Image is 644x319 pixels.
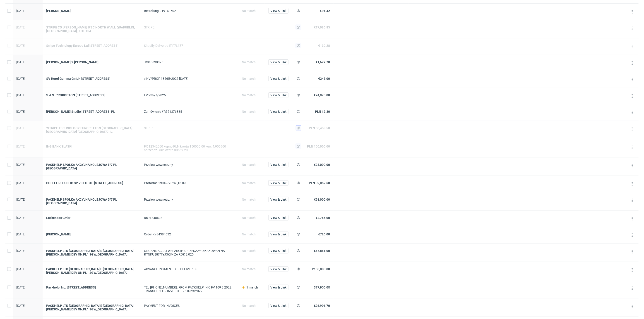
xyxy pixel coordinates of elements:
[270,163,286,166] span: View & Link
[144,77,235,80] div: /INV/PROF 18565/2025 [DATE]
[268,216,288,220] a: View & Link
[268,9,288,13] a: View & Link
[144,286,235,293] div: TEL [PHONE_NUMBER]. FROM PACKHELP IN C FV 109 9 2022 TRANSFER FOR INVOIC E FV 109/9/2022
[46,93,137,97] a: S.A.S. PROKOPTON [STREET_ADDRESS]
[268,249,288,253] a: View & Link
[144,249,235,256] div: ORGANIZACJA I WSPARCIE SPRZEDAZY OP AKOWAN NA RYNKU BRYTYJSKIM ZA ROK 2 025
[307,145,330,148] span: PLN 150,000.00
[268,162,288,167] button: View & Link
[144,163,235,167] div: Przelew wewnetrzny
[144,216,235,220] div: R691848603
[46,304,137,311] a: PACKHELP LTD [GEOGRAPHIC_DATA] E [GEOGRAPHIC_DATA][PERSON_NAME],DEV ON,PL1 3GW,[GEOGRAPHIC_DATA]
[16,304,26,307] span: [DATE]
[16,126,26,130] span: [DATE]
[144,232,235,236] div: Order R784384632
[268,59,288,65] button: View & Link
[144,145,235,152] div: FX 12342060 kupno PLN kwota 150000.00 kurs 4.906900 sprzedaż GBP kwota 30569.20
[144,60,235,64] div: .R018830075
[242,77,256,80] span: No match
[144,9,235,13] div: Bestellung R191436021
[242,110,256,113] span: No match
[46,232,137,236] a: [PERSON_NAME]
[46,110,137,113] div: [PERSON_NAME] Studio [STREET_ADDRESS] PL
[270,61,286,64] span: View & Link
[268,303,288,308] button: View & Link
[46,163,137,170] a: PACKHELP SPÓŁKA AKCYJNA KOLEJOWA 5/7 PL [GEOGRAPHIC_DATA]
[144,44,235,47] div: Shopify Deliveroo IT F7L1Z7
[268,181,288,185] a: View & Link
[144,304,235,307] div: PAYMENT FOR INVOICES
[46,145,137,148] div: ING BANK SLASKI
[242,216,256,220] span: No match
[46,216,137,220] a: Lockenbox GmbH
[46,126,137,134] a: "STRIPE TECHNOLOGY EUROPE LTD 3 [GEOGRAPHIC_DATA] [GEOGRAPHIC_DATA] [GEOGRAPHIC_DATA] 1 [GEOGRAPH...
[242,198,256,201] span: No match
[268,109,288,114] button: View & Link
[246,286,258,289] span: 1 match
[16,44,26,47] span: [DATE]
[312,267,330,271] span: £150,000.00
[16,110,26,113] span: [DATE]
[316,60,330,64] span: €1,672.70
[144,181,235,185] div: Proforma 19049/2025 [15.09]
[46,60,137,64] a: [PERSON_NAME] Y [PERSON_NAME]
[318,44,330,47] span: €130.28
[242,249,256,253] span: No match
[242,60,256,64] span: No match
[314,286,330,289] span: $17,950.08
[268,60,288,64] a: View & Link
[16,26,26,29] span: [DATE]
[16,198,26,201] span: [DATE]
[46,267,137,274] a: PACKHELP LTD [GEOGRAPHIC_DATA] E [GEOGRAPHIC_DATA][PERSON_NAME],DEV ON,PL1 3GW,[GEOGRAPHIC_DATA]
[46,198,137,205] a: PACKHELP SPÓŁKA AKCYJNA KOLEJOWA 5/7 PL [GEOGRAPHIC_DATA]
[144,198,235,201] div: Przelew wewnetrzny
[46,249,137,256] a: PACKHELP LTD [GEOGRAPHIC_DATA] E [GEOGRAPHIC_DATA][PERSON_NAME],DEV ON,PL1 3GW,[GEOGRAPHIC_DATA]
[314,249,330,253] span: £57,851.00
[270,267,286,271] span: View & Link
[16,216,26,220] span: [DATE]
[268,198,288,201] a: View & Link
[316,216,330,220] span: €2,765.00
[270,94,286,97] span: View & Link
[16,77,26,80] span: [DATE]
[268,93,288,97] a: View & Link
[270,110,286,113] span: View & Link
[314,304,330,307] span: £26,906.70
[270,249,286,252] span: View & Link
[242,267,256,271] span: No match
[270,233,286,236] span: View & Link
[46,9,137,13] a: [PERSON_NAME]
[16,163,26,167] span: [DATE]
[270,216,286,219] span: View & Link
[144,26,235,29] div: STRIPE
[46,286,137,289] a: Packhelp, Inc. [STREET_ADDRESS]
[270,77,286,80] span: View & Link
[268,8,288,14] button: View & Link
[268,248,288,253] button: View & Link
[315,110,330,113] span: PLN 12.30
[16,232,26,236] span: [DATE]
[16,60,26,64] span: [DATE]
[268,267,288,271] a: View & Link
[46,44,137,47] div: Stripe Technology Europe Ltd [STREET_ADDRESS]
[268,285,288,290] button: View & Link
[268,197,288,202] button: View & Link
[318,77,330,80] span: €243.00
[16,181,26,185] span: [DATE]
[16,286,26,289] span: [DATE]
[16,267,26,271] span: [DATE]
[242,93,256,97] span: No match
[314,198,330,201] span: €91,000.00
[270,198,286,201] span: View & Link
[46,77,137,80] a: SV Hotel Gamma GmbH [STREET_ADDRESS]
[242,304,256,307] span: No match
[46,26,137,33] a: STRIPE CO [PERSON_NAME] IFSC NORTH W ALL QUADUBLIN,[GEOGRAPHIC_DATA],D01H104
[268,77,288,80] a: View & Link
